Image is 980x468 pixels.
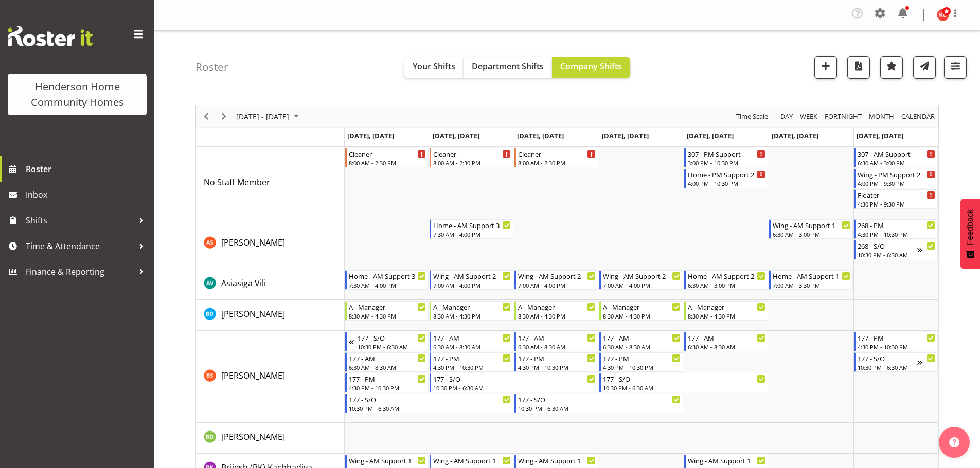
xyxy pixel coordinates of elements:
[599,352,683,372] div: Billie Sothern"s event - 177 - PM Begin From Thursday, September 18, 2025 at 4:30:00 PM GMT+12:00...
[518,281,596,289] div: 7:00 AM - 4:00 PM
[345,394,514,413] div: Billie Sothern"s event - 177 - S/O Begin From Monday, September 15, 2025 at 10:30:00 PM GMT+12:00...
[779,110,795,123] button: Timeline Day
[345,332,429,351] div: Billie Sothern"s event - 177 - S/O Begin From Sunday, September 14, 2025 at 10:30:00 PM GMT+12:00...
[867,110,896,123] button: Timeline Month
[349,302,426,312] div: A - Manager
[603,373,765,384] div: 177 - S/O
[688,148,765,159] div: 307 - PM Support
[773,271,850,281] div: Home - AM Support 1
[349,312,426,320] div: 8:30 AM - 4:30 PM
[221,369,285,382] a: [PERSON_NAME]
[349,281,426,289] div: 7:30 AM - 4:00 PM
[858,251,917,259] div: 10:30 PM - 6:30 AM
[603,343,681,351] div: 6:30 AM - 8:30 AM
[196,300,345,331] td: Barbara Dunlop resource
[688,343,765,351] div: 6:30 AM - 8:30 AM
[430,219,513,239] div: Arshdeep Singh"s event - Home - AM Support 3 Begin From Tuesday, September 16, 2025 at 7:30:00 AM...
[603,312,681,320] div: 8:30 AM - 4:30 PM
[688,332,765,343] div: 177 - AM
[433,148,511,159] div: Cleaner
[349,271,426,281] div: Home - AM Support 3
[345,352,429,372] div: Billie Sothern"s event - 177 - AM Begin From Monday, September 15, 2025 at 6:30:00 AM GMT+12:00 E...
[518,302,596,312] div: A - Manager
[349,384,426,392] div: 4:30 PM - 10:30 PM
[858,159,935,167] div: 6:30 AM - 3:00 PM
[196,147,345,218] td: No Staff Member resource
[514,148,598,167] div: No Staff Member"s event - Cleaner Begin From Wednesday, September 17, 2025 at 8:00:00 AM GMT+12:0...
[347,131,394,140] span: [DATE], [DATE]
[514,270,598,290] div: Asiasiga Vili"s event - Wing - AM Support 2 Begin From Wednesday, September 17, 2025 at 7:00:00 A...
[349,404,511,413] div: 10:30 PM - 6:30 AM
[221,277,266,289] span: Asiasiga Vili
[345,373,429,392] div: Billie Sothern"s event - 177 - PM Begin From Monday, September 15, 2025 at 4:30:00 PM GMT+12:00 E...
[772,131,818,140] span: [DATE], [DATE]
[464,57,552,78] button: Department Shifts
[687,131,734,140] span: [DATE], [DATE]
[854,189,938,209] div: No Staff Member"s event - Floater Begin From Sunday, September 21, 2025 at 4:30:00 PM GMT+12:00 E...
[514,332,598,351] div: Billie Sothern"s event - 177 - AM Begin From Wednesday, September 17, 2025 at 6:30:00 AM GMT+12:0...
[518,159,596,167] div: 8:00 AM - 2:30 PM
[880,56,903,79] button: Highlight an important date within the roster.
[430,301,513,321] div: Barbara Dunlop"s event - A - Manager Begin From Tuesday, September 16, 2025 at 8:30:00 AM GMT+12:...
[798,110,819,123] button: Timeline Week
[358,343,426,351] div: 10:30 PM - 6:30 AM
[472,61,544,72] span: Department Shifts
[773,281,850,289] div: 7:00 AM - 3:30 PM
[913,56,936,79] button: Send a list of all shifts for the selected filtered period to all rostered employees.
[349,394,511,404] div: 177 - S/O
[854,169,938,188] div: No Staff Member"s event - Wing - PM Support 2 Begin From Sunday, September 21, 2025 at 4:00:00 PM...
[854,240,938,259] div: Arshdeep Singh"s event - 268 - S/O Begin From Sunday, September 21, 2025 at 10:30:00 PM GMT+12:00...
[684,148,768,167] div: No Staff Member"s event - 307 - PM Support Begin From Friday, September 19, 2025 at 3:00:00 PM GM...
[599,373,768,392] div: Billie Sothern"s event - 177 - S/O Begin From Thursday, September 18, 2025 at 10:30:00 PM GMT+12:...
[603,281,681,289] div: 7:00 AM - 4:00 PM
[433,131,479,140] span: [DATE], [DATE]
[221,237,285,248] span: [PERSON_NAME]
[430,373,598,392] div: Billie Sothern"s event - 177 - S/O Begin From Tuesday, September 16, 2025 at 10:30:00 PM GMT+12:0...
[518,332,596,343] div: 177 - AM
[900,110,936,123] span: calendar
[433,281,511,289] div: 7:00 AM - 4:00 PM
[868,110,895,123] span: Month
[518,404,681,413] div: 10:30 PM - 6:30 AM
[688,271,765,281] div: Home - AM Support 2
[433,455,511,465] div: Wing - AM Support 1
[518,271,596,281] div: Wing - AM Support 2
[433,353,511,363] div: 177 - PM
[603,384,765,392] div: 10:30 PM - 6:30 AM
[854,352,938,372] div: Billie Sothern"s event - 177 - S/O Begin From Sunday, September 21, 2025 at 10:30:00 PM GMT+12:00...
[433,373,596,384] div: 177 - S/O
[858,230,935,238] div: 4:30 PM - 10:30 PM
[215,105,233,127] div: Next
[858,220,935,230] div: 268 - PM
[349,455,426,465] div: Wing - AM Support 1
[858,148,935,159] div: 307 - AM Support
[433,332,511,343] div: 177 - AM
[430,352,513,372] div: Billie Sothern"s event - 177 - PM Begin From Tuesday, September 16, 2025 at 4:30:00 PM GMT+12:00 ...
[858,190,935,200] div: Floater
[196,269,345,300] td: Asiasiga Vili resource
[358,332,426,343] div: 177 - S/O
[517,131,564,140] span: [DATE], [DATE]
[518,455,596,465] div: Wing - AM Support 1
[404,57,464,78] button: Your Shifts
[345,270,429,290] div: Asiasiga Vili"s event - Home - AM Support 3 Begin From Monday, September 15, 2025 at 7:30:00 AM G...
[518,343,596,351] div: 6:30 AM - 8:30 AM
[688,169,765,179] div: Home - PM Support 2
[349,353,426,363] div: 177 - AM
[518,148,596,159] div: Cleaner
[514,301,598,321] div: Barbara Dunlop"s event - A - Manager Begin From Wednesday, September 17, 2025 at 8:30:00 AM GMT+1...
[560,61,622,72] span: Company Shifts
[196,331,345,423] td: Billie Sothern resource
[196,218,345,269] td: Arshdeep Singh resource
[779,110,794,123] span: Day
[518,312,596,320] div: 8:30 AM - 4:30 PM
[433,312,511,320] div: 8:30 AM - 4:30 PM
[349,159,426,167] div: 8:00 AM - 2:30 PM
[688,302,765,312] div: A - Manager
[858,179,935,188] div: 4:00 PM - 9:30 PM
[433,271,511,281] div: Wing - AM Support 2
[823,110,864,123] button: Fortnight
[688,281,765,289] div: 6:30 AM - 3:00 PM
[221,308,285,320] span: [PERSON_NAME]
[769,219,853,239] div: Arshdeep Singh"s event - Wing - AM Support 1 Begin From Saturday, September 20, 2025 at 6:30:00 A...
